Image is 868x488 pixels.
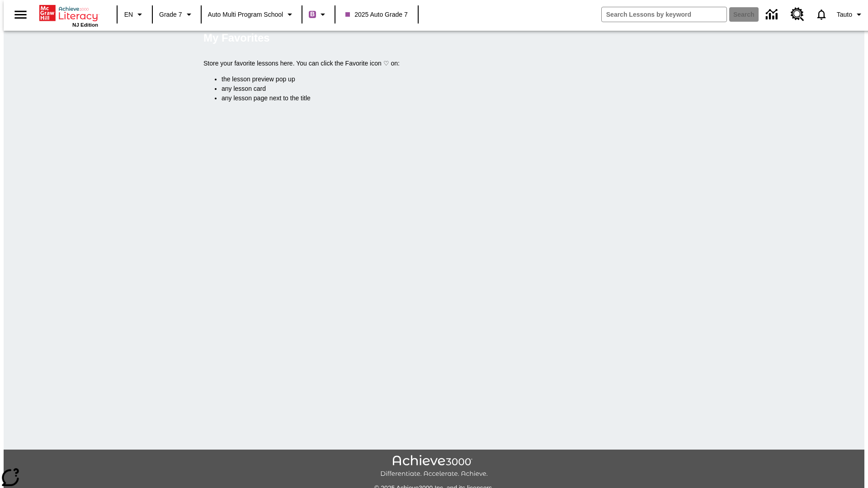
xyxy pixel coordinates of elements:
a: Data Center [760,2,785,27]
a: Notifications [810,3,833,26]
span: Grade 7 [159,10,182,19]
li: the lesson preview pop up [222,75,665,84]
button: Profile/Settings [833,6,868,23]
div: Home [39,3,98,28]
li: any lesson card [222,84,665,94]
button: Boost Class color is purple. Change class color [305,6,332,23]
button: School: Auto Multi program School, Select your school [204,6,299,23]
p: Store your favorite lessons here. You can click the Favorite icon ♡ on: [203,59,665,68]
a: Home [39,4,98,22]
h5: My Favorites [203,31,270,45]
span: NJ Edition [72,22,98,28]
span: B [310,9,315,20]
span: Tauto [837,10,852,19]
span: Auto Multi program School [208,10,283,19]
button: Language: EN, Select a language [120,6,149,23]
button: Open side menu [7,1,34,28]
img: Achieve3000 Differentiate Accelerate Achieve [380,455,488,478]
input: search field [602,7,726,22]
span: 2025 Auto Grade 7 [345,10,408,19]
span: EN [124,10,133,19]
a: Resource Center, Will open in new tab [785,2,810,27]
button: Grade: Grade 7, Select a grade [156,6,198,23]
li: any lesson page next to the title [222,94,665,103]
